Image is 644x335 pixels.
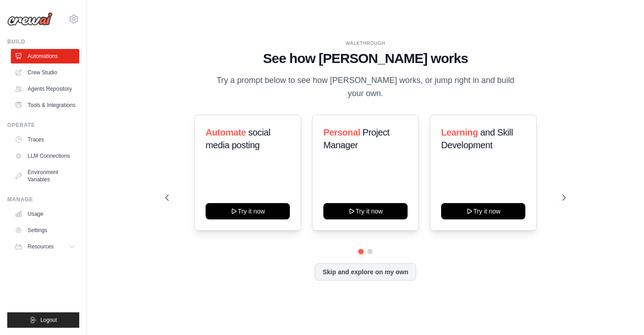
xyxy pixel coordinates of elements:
[11,65,79,80] a: Crew Studio
[213,74,518,101] p: Try a prompt below to see how [PERSON_NAME] works, or jump right in and build your own.
[11,207,79,221] a: Usage
[165,40,566,47] div: WALKTHROUGH
[7,196,79,203] div: Manage
[7,121,79,129] div: Operate
[11,165,79,187] a: Environment Variables
[7,38,79,45] div: Build
[441,203,525,219] button: Try it now
[206,127,270,150] span: social media posting
[11,132,79,147] a: Traces
[11,98,79,112] a: Tools & Integrations
[323,127,360,137] span: Personal
[206,203,290,219] button: Try it now
[11,239,79,254] button: Resources
[206,127,246,137] span: Automate
[11,49,79,63] a: Automations
[315,263,416,281] button: Skip and explore on my own
[441,127,478,137] span: Learning
[323,203,408,219] button: Try it now
[11,223,79,238] a: Settings
[7,312,79,328] button: Logout
[40,316,57,324] span: Logout
[165,50,566,67] h1: See how [PERSON_NAME] works
[323,127,389,150] span: Project Manager
[28,243,53,250] span: Resources
[11,82,79,96] a: Agents Repository
[11,149,79,163] a: LLM Connections
[7,12,53,26] img: Logo
[599,291,644,335] iframe: Chat Widget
